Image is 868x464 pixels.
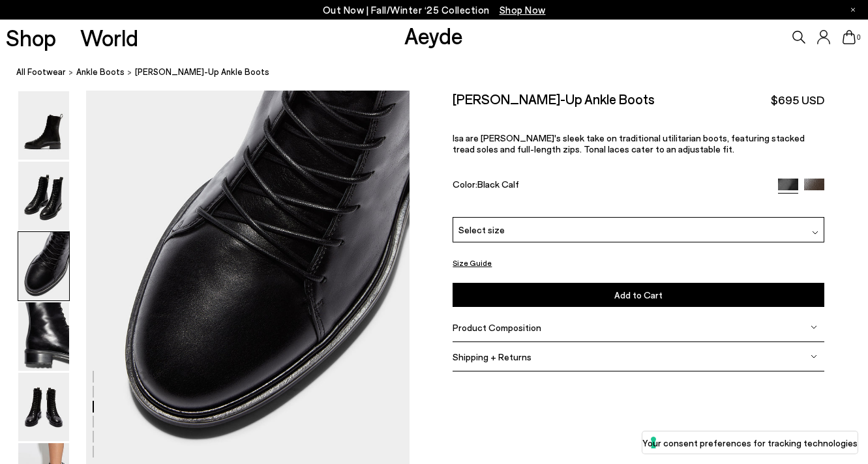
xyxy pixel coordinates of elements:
h2: [PERSON_NAME]-Up Ankle Boots [453,91,655,107]
img: svg%3E [811,324,817,330]
img: Isa Lace-Up Ankle Boots - Image 5 [18,373,69,441]
button: Add to Cart [453,283,824,307]
span: ankle boots [76,66,125,77]
a: Shop [6,26,56,49]
img: svg%3E [812,229,818,236]
img: Isa Lace-Up Ankle Boots - Image 3 [18,232,69,300]
span: Shipping + Returns [453,351,531,362]
label: Your consent preferences for tracking technologies [642,436,858,450]
a: World [80,26,138,49]
a: ankle boots [76,65,125,79]
img: Isa Lace-Up Ankle Boots - Image 4 [18,302,69,371]
a: All Footwear [16,65,66,79]
button: Size Guide [453,255,492,271]
img: svg%3E [811,353,817,360]
img: Isa Lace-Up Ankle Boots - Image 2 [18,162,69,230]
span: Product Composition [453,322,541,333]
p: Out Now | Fall/Winter ‘25 Collection [323,2,546,18]
span: $695 USD [771,92,824,108]
nav: breadcrumb [16,55,868,91]
button: Your consent preferences for tracking technologies [642,431,858,454]
span: Add to Cart [614,289,663,300]
div: Color: [453,178,766,193]
a: Aeyde [404,22,463,49]
span: 0 [856,34,862,41]
span: Select size [458,223,505,237]
a: 0 [843,30,856,44]
span: [PERSON_NAME]-Up Ankle Boots [135,65,269,79]
span: Isa are [PERSON_NAME]'s sleek take on traditional utilitarian boots, featuring stacked tread sole... [453,132,805,154]
span: Navigate to /collections/new-in [500,4,546,16]
img: Isa Lace-Up Ankle Boots - Image 1 [18,91,69,160]
span: Black Calf [477,178,519,189]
